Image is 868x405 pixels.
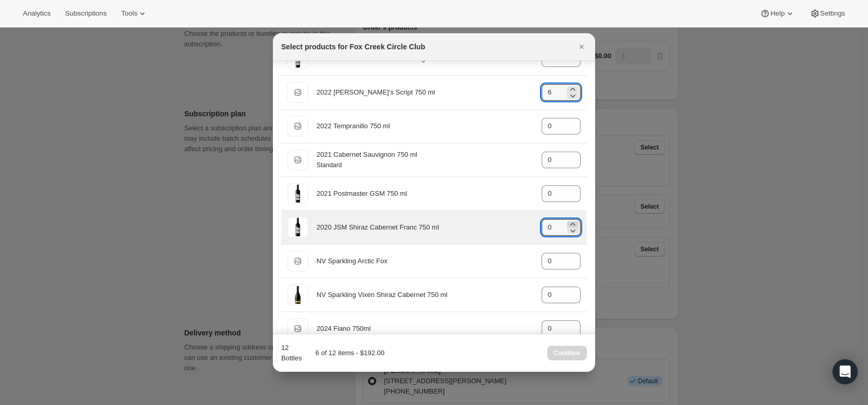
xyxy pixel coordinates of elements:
button: Subscriptions [59,6,113,21]
button: Close [574,39,589,54]
div: NV Sparkling Vixen Shiraz Cabernet 750 ml [317,290,533,300]
div: 2022 [PERSON_NAME]'s Script 750 ml [317,87,533,98]
button: Settings [804,6,851,21]
h2: Select products for Fox Creek Circle Club [281,42,425,52]
div: 6 of 12 items - $192.00 [308,348,385,358]
button: Analytics [17,6,57,21]
span: Analytics [23,9,50,18]
span: Settings [820,9,845,18]
div: 2024 Fiano 750ml [317,323,533,334]
span: Subscriptions [65,9,107,18]
button: Help [754,6,801,21]
span: Tools [121,9,137,18]
div: 2021 Cabernet Sauvignon 750 ml [317,150,533,160]
button: Tools [115,6,154,21]
div: NV Sparkling Arctic Fox [317,256,533,266]
div: 12 Bottles [281,343,304,363]
div: 2020 JSM Shiraz Cabernet Franc 750 ml [317,222,533,233]
div: 2022 Tempranillo 750 ml [317,121,533,131]
span: Help [770,9,784,18]
div: 2021 Postmaster GSM 750 ml [317,188,533,199]
small: Standard [317,161,342,169]
div: Open Intercom Messenger [833,359,858,384]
